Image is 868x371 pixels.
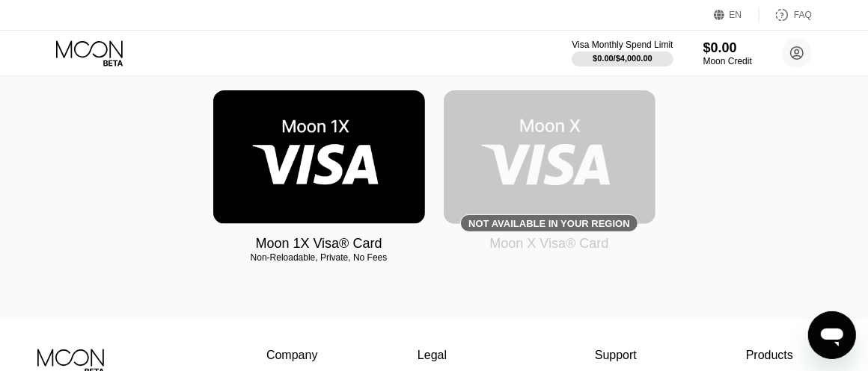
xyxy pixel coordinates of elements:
div: Moon X Visa® Card [489,236,608,252]
div: EN [714,7,759,22]
div: $0.00 / $4,000.00 [593,54,652,63]
div: Moon 1X Visa® Card [255,236,382,252]
div: $0.00Moon Credit [703,40,752,66]
div: Not available in your region [444,90,655,224]
div: FAQ [759,7,812,22]
div: Non-Reloadable, Private, No Fees [213,252,425,263]
div: Visa Monthly Spend Limit$0.00/$4,000.00 [572,40,673,66]
div: Legal [418,349,495,362]
div: $0.00 [703,40,752,56]
div: Support [595,349,647,362]
div: EN [730,10,742,20]
div: Moon Credit [703,56,752,66]
div: Not available in your region [468,218,629,229]
iframe: Button to launch messaging window [808,311,856,359]
div: Company [266,349,318,362]
div: Products [746,349,793,362]
div: Visa Monthly Spend Limit [572,40,673,50]
div: FAQ [794,10,812,20]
